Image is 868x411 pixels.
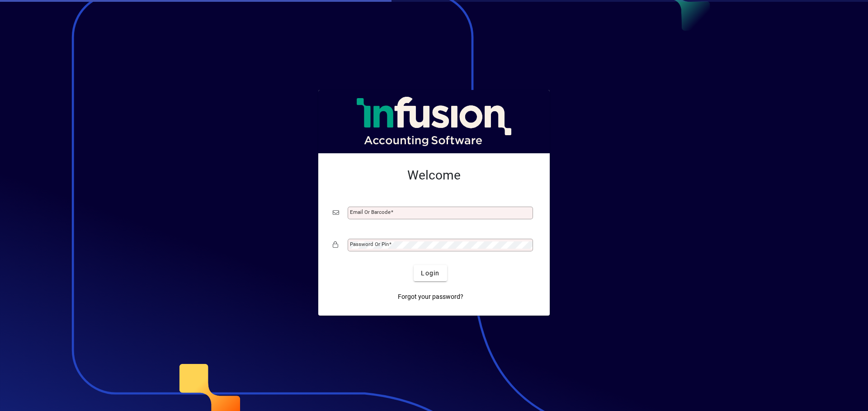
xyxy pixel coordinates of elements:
[421,269,439,278] span: Login
[398,292,463,302] span: Forgot your password?
[350,241,389,247] mat-label: Password or Pin
[394,288,467,305] a: Forgot your password?
[350,209,391,215] mat-label: Email or Barcode
[333,168,535,183] h2: Welcome
[414,265,447,281] button: Login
